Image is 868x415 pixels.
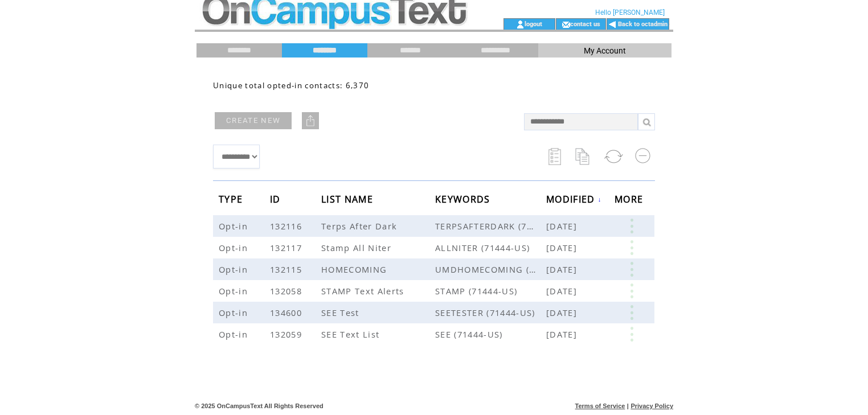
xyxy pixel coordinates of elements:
[305,115,316,126] img: upload.png
[562,20,570,29] img: contact_us_icon.gif
[219,307,251,318] span: Opt-in
[270,328,305,340] span: 132059
[546,307,580,318] span: [DATE]
[525,20,542,27] a: logout
[546,220,580,232] span: [DATE]
[615,190,646,211] span: MORE
[321,328,382,340] span: SEE Text List
[435,328,546,340] span: SEE (71444-US)
[546,264,580,275] span: [DATE]
[546,328,580,340] span: [DATE]
[435,264,546,275] span: UMDHOMECOMING (71444-US)
[321,220,400,232] span: Terps After Dark
[219,285,251,297] span: Opt-in
[270,242,305,253] span: 132117
[435,220,546,232] span: TERPSAFTERDARK (71444-US)
[321,285,407,297] span: STAMP Text Alerts
[627,402,629,409] span: |
[435,195,493,202] a: KEYWORDS
[435,190,493,211] span: KEYWORDS
[546,190,598,211] span: MODIFIED
[321,264,390,275] span: HOMECOMING
[219,190,245,211] span: TYPE
[270,190,284,211] span: ID
[321,242,394,253] span: Stamp All Niter
[435,285,546,297] span: STAMP (71444-US)
[270,307,305,318] span: 134600
[219,242,251,253] span: Opt-in
[546,242,580,253] span: [DATE]
[575,402,625,409] a: Terms of Service
[584,46,626,55] span: My Account
[630,402,673,409] a: Privacy Policy
[270,285,305,297] span: 132058
[215,112,292,129] a: CREATE NEW
[321,190,376,211] span: LIST NAME
[570,20,600,27] a: contact us
[219,328,251,340] span: Opt-in
[595,9,665,17] span: Hello [PERSON_NAME]
[270,264,305,275] span: 132115
[219,195,245,202] a: TYPE
[321,307,362,318] span: SEE Test
[608,20,617,29] img: backArrow.gif
[270,195,284,202] a: ID
[213,80,369,91] span: Unique total opted-in contacts: 6,370
[435,307,546,318] span: SEETESTER (71444-US)
[516,20,525,29] img: account_icon.gif
[546,196,602,203] a: MODIFIED↓
[546,285,580,297] span: [DATE]
[435,242,546,253] span: ALLNITER (71444-US)
[219,264,251,275] span: Opt-in
[219,220,251,232] span: Opt-in
[618,20,668,28] a: Back to octadmin
[195,402,324,409] span: © 2025 OnCampusText All Rights Reserved
[321,195,376,202] a: LIST NAME
[270,220,305,232] span: 132116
